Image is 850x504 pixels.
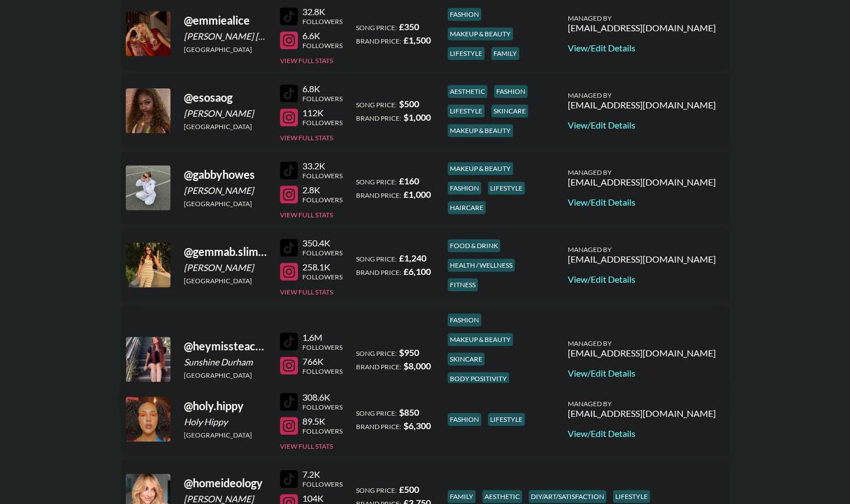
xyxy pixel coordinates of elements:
div: fitness [448,278,478,291]
span: Brand Price: [356,363,401,371]
div: 2.8K [302,184,343,196]
strong: $ 950 [399,347,419,358]
div: fashion [448,8,481,21]
a: View/Edit Details [568,42,716,54]
div: aesthetic [482,490,522,503]
strong: £ 500 [399,484,419,495]
div: health / wellness [448,259,515,272]
div: 112K [302,107,343,118]
div: [EMAIL_ADDRESS][DOMAIN_NAME] [568,99,716,111]
strong: $ 500 [399,98,419,109]
div: Followers [302,196,343,204]
div: @ esosaog [184,91,267,104]
div: @ heymissteacher [184,339,267,353]
div: 89.5K [302,416,343,427]
div: lifestyle [448,104,485,117]
div: Followers [302,273,343,281]
div: [GEOGRAPHIC_DATA] [184,45,267,54]
span: Song Price: [356,349,397,358]
button: View Full Stats [280,442,333,450]
button: View Full Stats [280,134,333,142]
div: Holy Hippy [184,416,267,427]
div: body positivity [448,372,509,385]
div: Managed By [568,91,716,99]
div: [GEOGRAPHIC_DATA] [184,431,267,439]
div: 258.1K [302,261,343,273]
strong: $ 1,000 [403,112,431,122]
div: 32.8K [302,6,343,17]
div: Followers [302,427,343,435]
div: lifestyle [488,413,525,426]
strong: $ 8,000 [403,360,431,371]
div: [PERSON_NAME] [PERSON_NAME] [184,31,267,42]
span: Song Price: [356,23,397,32]
div: Managed By [568,245,716,254]
div: Followers [302,94,343,103]
div: 1.6M [302,332,343,343]
strong: £ 1,000 [403,189,431,199]
strong: £ 350 [399,21,419,32]
div: [EMAIL_ADDRESS][DOMAIN_NAME] [568,177,716,188]
button: View Full Stats [280,211,333,219]
span: Brand Price: [356,422,401,431]
div: lifestyle [448,47,485,60]
strong: £ 6,100 [403,266,431,277]
div: Followers [302,41,343,50]
div: 308.6K [302,392,343,403]
div: Followers [302,343,343,351]
div: Managed By [568,339,716,348]
div: @ emmiealice [184,13,267,27]
span: Song Price: [356,101,397,109]
a: View/Edit Details [568,274,716,285]
span: Song Price: [356,409,397,417]
div: [GEOGRAPHIC_DATA] [184,371,267,379]
button: View Full Stats [280,288,333,296]
div: Followers [302,403,343,411]
div: makeup & beauty [448,162,513,175]
div: fashion [448,313,481,326]
div: Followers [302,249,343,257]
div: 766K [302,356,343,367]
div: [EMAIL_ADDRESS][DOMAIN_NAME] [568,348,716,359]
div: 104K [302,493,343,504]
div: makeup & beauty [448,27,513,40]
button: View Full Stats [280,56,333,65]
div: @ gemmab.slimmingx [184,245,267,259]
div: Followers [302,480,343,488]
strong: $ 6,300 [403,420,431,431]
div: [EMAIL_ADDRESS][DOMAIN_NAME] [568,22,716,34]
strong: £ 1,240 [399,253,426,263]
div: 350.4K [302,237,343,249]
strong: £ 160 [399,175,419,186]
div: aesthetic [448,85,487,98]
div: Followers [302,17,343,26]
span: Song Price: [356,178,397,186]
strong: $ 850 [399,407,419,417]
div: Managed By [568,14,716,22]
div: @ homeideology [184,476,267,490]
strong: £ 1,500 [403,35,431,45]
div: skincare [448,353,485,365]
span: Brand Price: [356,114,401,122]
div: @ holy.hippy [184,399,267,413]
div: family [448,490,476,503]
div: makeup & beauty [448,124,513,137]
div: [PERSON_NAME] [184,185,267,196]
div: [PERSON_NAME] [184,262,267,273]
div: [PERSON_NAME] [184,108,267,119]
div: Followers [302,367,343,375]
a: View/Edit Details [568,197,716,208]
div: [EMAIL_ADDRESS][DOMAIN_NAME] [568,408,716,419]
div: 6.8K [302,83,343,94]
div: skincare [491,104,528,117]
div: fashion [448,182,481,194]
div: [EMAIL_ADDRESS][DOMAIN_NAME] [568,254,716,265]
div: @ gabbyhowes [184,168,267,182]
span: Brand Price: [356,191,401,199]
div: lifestyle [613,490,650,503]
button: View Full Stats [280,382,333,391]
span: Song Price: [356,486,397,495]
div: fashion [494,85,528,98]
span: Song Price: [356,255,397,263]
div: fashion [448,413,481,426]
